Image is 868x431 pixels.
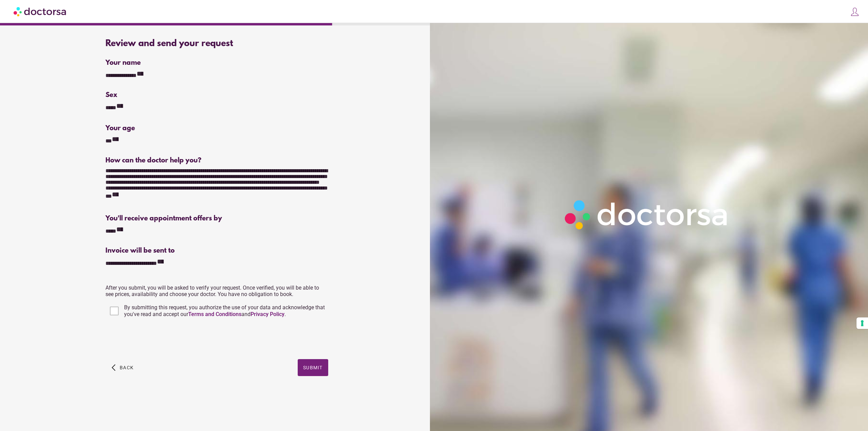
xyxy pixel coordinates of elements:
[105,247,328,255] div: Invoice will be sent to
[124,304,325,317] span: By submitting this request, you authorize the use of your data and acknowledge that you've read a...
[105,59,328,67] div: Your name
[105,39,328,49] div: Review and send your request
[109,359,136,376] button: arrow_back_ios Back
[120,365,134,370] span: Back
[105,326,209,352] iframe: reCAPTCHA
[105,124,216,132] div: Your age
[303,365,323,370] span: Submit
[856,317,868,329] button: Your consent preferences for tracking technologies
[105,285,328,297] p: After you submit, you will be asked to verify your request. Once verified, you will be able to se...
[105,157,328,164] div: How can the doctor help you?
[188,311,241,317] a: Terms and Conditions
[298,359,328,376] button: Submit
[14,4,67,19] img: Doctorsa.com
[850,7,860,17] img: icons8-customer-100.png
[105,215,328,222] div: You'll receive appointment offers by
[251,311,284,317] a: Privacy Policy
[560,195,734,234] img: Logo-Doctorsa-trans-White-partial-flat.png
[105,91,328,99] div: Sex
